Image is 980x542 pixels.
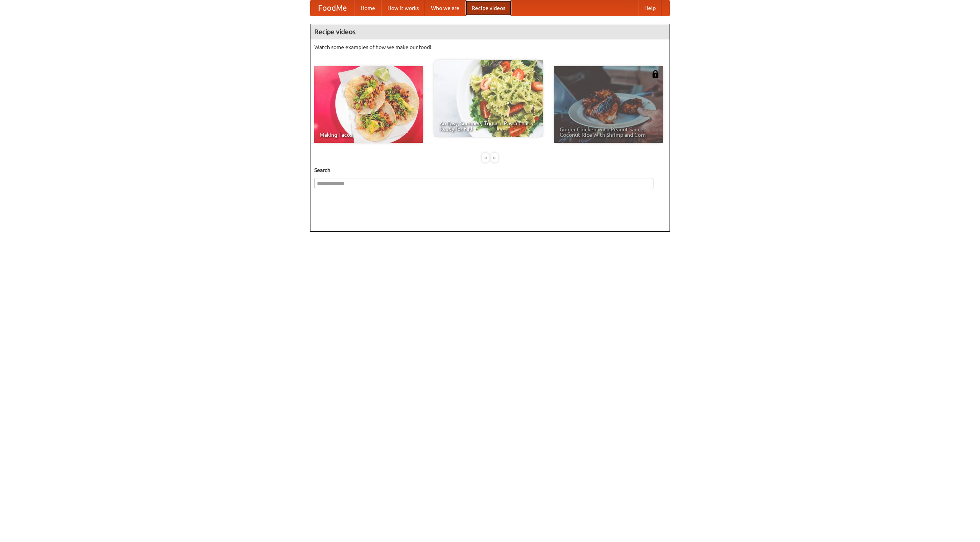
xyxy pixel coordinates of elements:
div: « [482,153,489,162]
img: 483408.png [652,70,659,78]
a: Who we are [425,0,465,16]
a: An Easy, Summery Tomato Pasta That's Ready for Fall [434,60,543,137]
span: An Easy, Summery Tomato Pasta That's Ready for Fall [439,121,537,131]
h5: Search [314,166,666,174]
a: Help [638,0,662,16]
a: FoodMe [310,0,354,16]
a: Recipe videos [465,0,511,16]
div: » [491,153,498,162]
a: Making Tacos [314,66,423,143]
a: How it works [381,0,425,16]
a: Home [354,0,381,16]
h4: Recipe videos [310,24,670,39]
span: Making Tacos [320,132,418,138]
p: Watch some examples of how we make our food! [314,43,666,51]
